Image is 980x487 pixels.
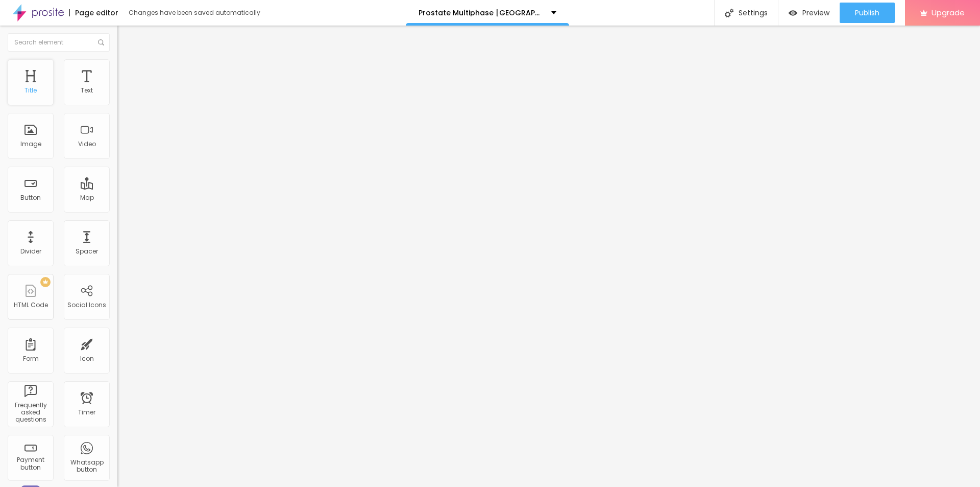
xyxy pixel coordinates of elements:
div: Button [20,194,41,201]
p: Prostate Multiphase [GEOGRAPHIC_DATA], [GEOGRAPHIC_DATA], AU & CA How to Get the Best Price [419,9,544,16]
div: Form [23,355,39,362]
div: Divider [20,248,41,255]
div: Text [81,87,93,94]
img: Icone [725,9,733,17]
button: Preview [778,3,840,23]
div: Video [78,141,96,148]
img: view-1.svg [789,9,797,17]
span: Preview [802,9,829,17]
div: Map [80,194,94,201]
div: HTML Code [14,302,48,309]
div: Timer [78,409,95,416]
button: Publish [840,3,895,23]
span: Publish [855,9,879,17]
div: Title [24,87,37,94]
img: Icone [98,39,104,45]
div: Page editor [69,9,118,16]
div: Whatsapp button [66,459,107,474]
div: Payment button [10,456,51,471]
div: Image [20,141,41,148]
iframe: Editor [117,26,980,487]
div: Changes have been saved automatically [129,10,260,16]
span: Upgrade [932,8,965,17]
div: Social Icons [67,302,106,309]
div: Spacer [76,248,98,255]
div: Icon [80,355,94,362]
div: Frequently asked questions [10,402,51,424]
input: Search element [8,33,110,52]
